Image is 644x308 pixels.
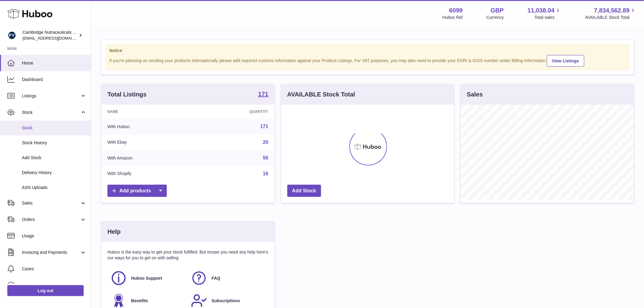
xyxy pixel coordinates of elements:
[23,30,77,41] div: Cambridge Nutraceuticals Ltd
[22,217,80,222] span: Orders
[260,124,268,129] a: 171
[585,15,637,20] span: AVAILABLE Stock Total
[263,171,268,176] a: 16
[443,15,463,20] div: Huboo Ref
[527,6,562,20] a: 11,038.04 Total sales
[258,91,268,98] a: 171
[109,48,626,54] strong: Notice
[107,249,268,261] p: Huboo is the easy way to get your stock fulfilled. But incase you need any help here's our ways f...
[7,31,16,40] img: huboo@camnutra.com
[449,6,463,15] strong: 6099
[287,90,355,99] h3: AVAILABLE Stock Total
[107,90,147,99] h3: Total Listings
[107,185,167,197] a: Add products
[22,125,86,131] span: Stock
[22,250,80,255] span: Invoicing and Payments
[467,90,483,99] h3: Sales
[263,155,268,160] a: 56
[547,55,584,67] a: View Listings
[263,140,268,145] a: 20
[23,36,89,40] span: [EMAIL_ADDRESS][DOMAIN_NAME]
[22,266,86,272] span: Cases
[22,200,80,206] span: Sales
[131,298,148,304] span: Benefits
[7,285,84,296] a: Log out
[110,270,185,286] a: Huboo Support
[22,60,86,66] span: Home
[487,15,504,20] div: Currency
[101,150,196,166] td: With Amazon
[22,93,80,99] span: Listings
[22,233,86,239] span: Usage
[534,15,562,20] span: Total sales
[191,270,265,286] a: FAQ
[101,119,196,135] td: With Huboo
[22,185,86,191] span: ASN Uploads
[22,77,86,82] span: Dashboard
[101,166,196,182] td: With Shopify
[196,105,274,119] th: Quantity
[22,170,86,176] span: Delivery History
[212,275,220,281] span: FAQ
[22,110,80,115] span: Stock
[101,135,196,150] td: With Ebay
[287,185,321,197] a: Add Stock
[131,275,162,281] span: Huboo Support
[22,282,86,288] span: Channels
[22,155,86,161] span: Add Stock
[258,91,268,97] strong: 171
[212,298,240,304] span: Subscriptions
[585,6,637,20] a: 7,834,562.89 AVAILABLE Stock Total
[107,228,121,236] h3: Help
[22,140,86,146] span: Stock History
[101,105,196,119] th: Name
[594,6,630,15] span: 7,834,562.89
[491,6,504,15] strong: GBP
[109,54,626,67] div: If you're planning on sending your products internationally please add required customs informati...
[527,6,555,15] span: 11,038.04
